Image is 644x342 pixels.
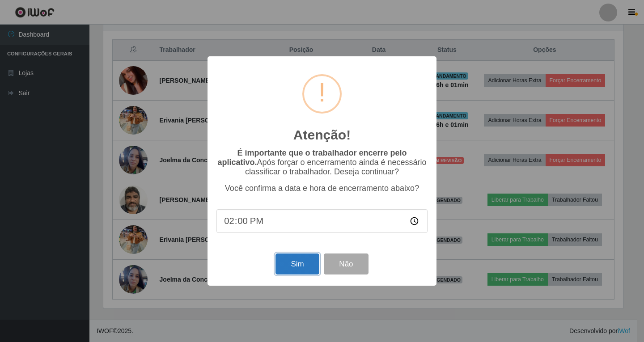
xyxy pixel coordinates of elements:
[217,148,407,167] b: É importante que o trabalhador encerre pelo aplicativo.
[293,127,351,143] h2: Atenção!
[216,148,428,177] p: Após forçar o encerramento ainda é necessário classificar o trabalhador. Deseja continuar?
[275,253,319,274] button: Sim
[216,184,428,193] p: Você confirma a data e hora de encerramento abaixo?
[324,253,368,274] button: Não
